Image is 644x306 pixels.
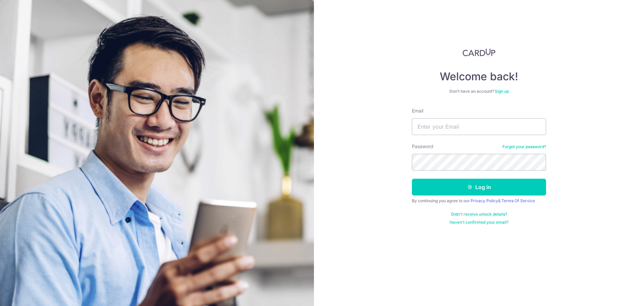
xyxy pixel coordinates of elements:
div: Don’t have an account? [412,89,546,94]
a: Sign up [495,89,509,94]
input: Enter your Email [412,118,546,135]
a: Privacy Policy [471,198,498,203]
img: CardUp Logo [463,48,495,56]
a: Didn't receive unlock details? [451,212,507,217]
label: Password [412,143,433,150]
h4: Welcome back! [412,70,546,83]
label: Email [412,107,423,114]
a: Haven't confirmed your email? [449,220,508,225]
button: Log in [412,179,546,195]
a: Terms Of Service [501,198,535,203]
div: By continuing you agree to our & [412,198,546,204]
a: Forgot your password? [502,144,546,149]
